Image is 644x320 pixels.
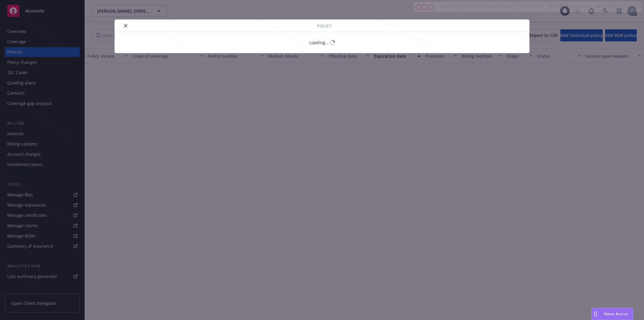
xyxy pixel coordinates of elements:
[592,308,599,320] div: Drag to move
[122,22,129,29] button: close
[317,23,332,29] span: Policy
[309,39,329,46] div: Loading...
[591,308,633,320] button: Nova Assist
[604,311,628,316] span: Nova Assist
